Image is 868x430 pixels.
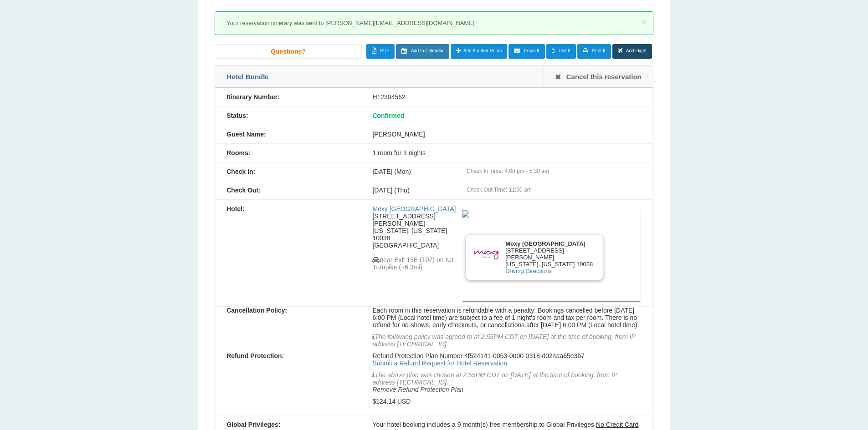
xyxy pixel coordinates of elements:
a: Email It [508,44,544,59]
a: PDF [366,44,395,59]
span: Email It [524,48,539,53]
div: Refund Protection Plan Number 4f524141-0053-0000-0318-d024aa65e3b7 [361,352,652,410]
a: Questions? [215,44,361,59]
a: Add Another Room [451,44,508,59]
div: Hotel: [215,205,361,212]
img: 482b564c-5b42-4589-b441-2d2591344760 [462,210,469,218]
div: Rooms: [215,149,361,157]
div: Confirmed [361,112,652,119]
div: [DATE] (Mon) [361,168,652,175]
div: Itinerary Number: [215,93,361,101]
span: Help [21,6,39,15]
div: 1 room for 3 nights [361,149,652,157]
a: Print It [577,44,611,59]
a: Remove Refund Protection Plan [372,386,463,393]
a: Moxy [GEOGRAPHIC_DATA] [372,205,456,212]
div: H12304562 [361,93,652,101]
div: [STREET_ADDRESS][PERSON_NAME] [US_STATE], [US_STATE] 10038 [466,235,603,280]
div: Check In: [215,168,361,175]
span: Add Another Room [463,48,502,53]
div: Guest Name: [215,131,361,138]
a: Driving Directions [505,268,552,274]
span: PDF [380,48,389,53]
span: Add to Calendar [411,48,444,53]
p: The above plan was chosen at 2:55PM CDT on [DATE] at the time of booking, from IP address [TECHNI... [372,367,641,393]
div: [DATE] (Thu) [361,187,652,194]
span: Add Flight [626,48,647,53]
span: Print It [592,48,606,53]
a: Submit a Refund Request for Hotel Reservation [372,359,507,367]
div: Refund Protection: [215,352,361,359]
div: Global Privileges: [215,421,361,428]
span: Text It [558,48,570,53]
div: [STREET_ADDRESS][PERSON_NAME] [US_STATE], [US_STATE] 10038 [GEOGRAPHIC_DATA] [372,205,462,271]
span: Your reservation itinerary was sent to [PERSON_NAME][EMAIL_ADDRESS][DOMAIN_NAME] [226,20,474,26]
a: Add to Calendar [396,44,449,59]
button: × [641,18,647,27]
img: Brand logo for Moxy NYC Downtown [472,240,501,269]
div: Each room in this reservation is refundable with a penalty: Bookings cancelled before [DATE] 6:00... [361,307,652,352]
a: Cancel this reservation [544,66,653,87]
div: Check Out Time: 11:00 am [467,187,642,193]
span: Hotel Bundle [226,73,269,81]
div: [PERSON_NAME] [361,131,652,138]
div: Status: [215,112,361,119]
span: near Exit 15E (107) on NJ Turnpike (~6.3mi) [372,256,453,271]
div: Cancellation Policy: [215,307,361,314]
p: $124.14 USD [372,398,641,405]
b: Moxy [GEOGRAPHIC_DATA] [505,240,586,247]
p: The following policy was agreed to at 2:55PM CDT on [DATE] at the time of booking, from IP addres... [372,329,641,348]
span: Questions? [271,48,306,55]
div: Check Out: [215,187,361,194]
div: Check In Time: 4:00 pm - 5:30 am [467,168,642,174]
a: Text It [546,44,576,59]
a: Add Flight [612,44,652,59]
